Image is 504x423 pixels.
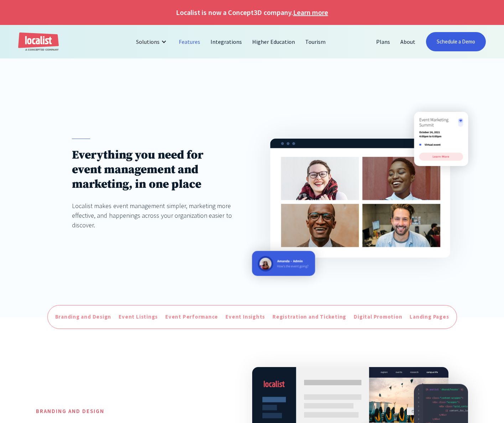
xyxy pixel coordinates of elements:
[18,32,59,51] a: home
[174,33,206,50] a: Features
[272,313,346,321] div: Registration and Ticketing
[165,313,218,321] div: Event Performance
[224,311,267,323] a: Event Insights
[55,313,111,321] div: Branding and Design
[247,33,300,50] a: Higher Education
[53,311,113,323] a: Branding and Design
[72,201,234,230] div: Localist makes event management simpler, marketing more effective, and happenings across your org...
[163,311,220,323] a: Event Performance
[206,33,247,50] a: Integrations
[352,311,404,323] a: Digital Promotion
[131,33,174,50] div: Solutions
[426,32,486,51] a: Schedule a Demo
[72,148,234,192] h1: Everything you need for event management and marketing, in one place
[271,311,348,323] a: Registration and Ticketing
[395,33,421,50] a: About
[354,313,402,321] div: Digital Promotion
[225,313,265,321] div: Event Insights
[300,33,331,50] a: Tourism
[408,311,451,323] a: Landing Pages
[119,313,158,321] div: Event Listings
[293,7,328,18] a: Learn more
[371,33,395,50] a: Plans
[36,407,234,416] h5: Branding and Design
[410,313,449,321] div: Landing Pages
[136,37,160,46] div: Solutions
[117,311,160,323] a: Event Listings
